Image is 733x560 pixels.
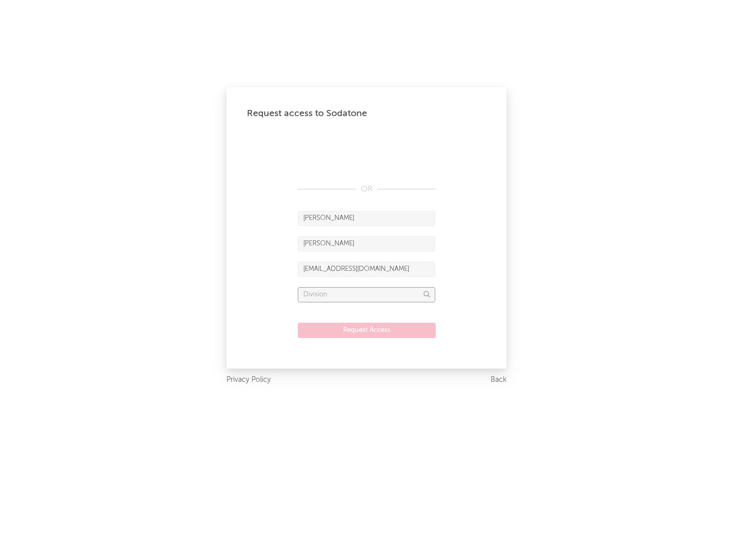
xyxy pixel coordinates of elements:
a: Privacy Policy [227,374,271,386]
input: First Name [298,211,435,226]
div: Request access to Sodatone [247,107,486,120]
div: OR [298,183,435,195]
input: Last Name [298,236,435,251]
button: Request Access [298,323,436,338]
a: Back [491,374,506,386]
input: Email [298,262,435,277]
input: Division [298,287,435,302]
